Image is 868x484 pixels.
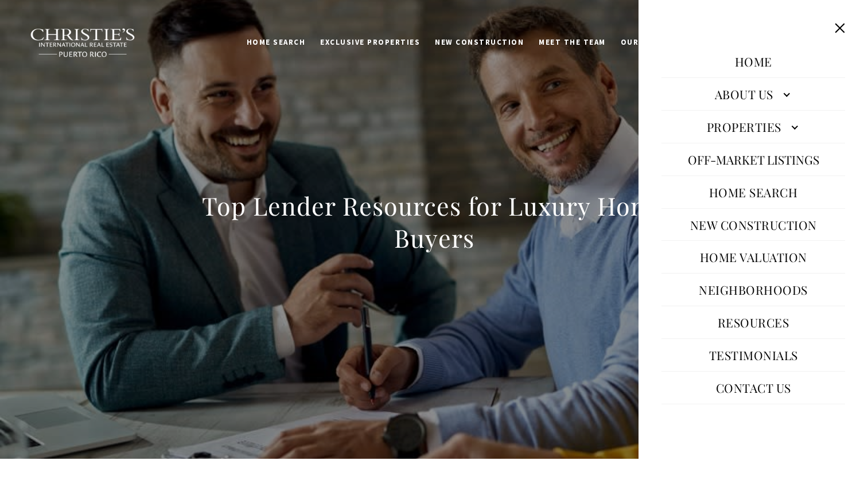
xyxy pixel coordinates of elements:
a: New Construction [427,32,531,53]
span: [PHONE_NUMBER] [47,54,143,65]
button: Off-Market Listings [682,146,825,173]
a: Resources [712,309,795,336]
div: Do you have questions? [12,26,166,34]
a: Contact Us [710,374,797,401]
img: Christie's International Real Estate black text logo [30,28,137,58]
a: Home [729,48,778,75]
a: New Construction [684,211,823,239]
h1: Top Lender Resources for Luxury Home Buyers [181,190,687,254]
a: Neighborhoods [693,276,813,303]
a: Testimonials [703,341,804,369]
a: Exclusive Properties [313,32,427,53]
span: Exclusive Properties [320,37,420,47]
a: Meet the Team [531,32,613,53]
button: Close this option [829,17,851,39]
a: Home Valuation [694,243,813,271]
span: New Construction [435,37,524,47]
a: About Us [661,80,845,108]
span: I agree to be contacted by [PERSON_NAME] International Real Estate PR via text, call & email. To ... [14,71,164,92]
div: Call or text [DATE], we are here to help! [12,37,166,45]
a: Our Advantage [613,32,697,53]
a: Home Search [703,178,804,206]
a: Home Search [239,32,313,53]
span: Our Advantage [621,37,690,47]
a: Properties [661,113,845,140]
